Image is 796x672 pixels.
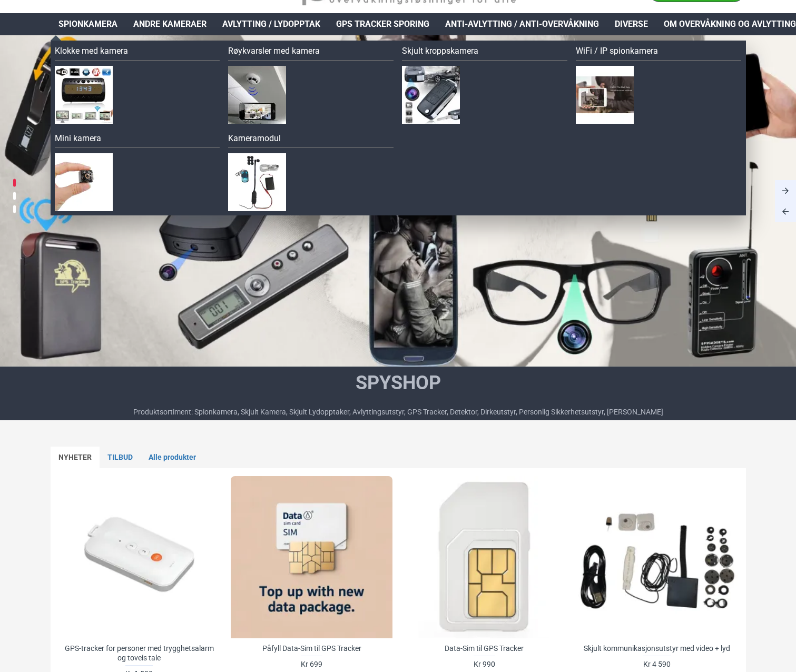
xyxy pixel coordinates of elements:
a: Andre kameraer [125,13,214,35]
span: Anti-avlytting / Anti-overvåkning [445,18,599,31]
a: Skjult kommunikasjonsutstyr med video + lyd [584,644,730,653]
span: Avlytting / Lydopptak [222,18,320,31]
img: Kameramodul [228,153,286,211]
span: Kr 699 [301,660,322,668]
a: Anti-avlytting / Anti-overvåkning [437,13,607,35]
a: Avlytting / Lydopptak [214,13,328,35]
a: Skjult kommunikasjonsutstyr med video + lyd Skjult kommunikasjonsutstyr med video + lyd [576,476,738,638]
a: Data-Sim til GPS Tracker [403,476,565,638]
div: Produktsortiment: Spionkamera, Skjult Kamera, Skjult Lydopptaker, Avlyttingsutstyr, GPS Tracker, ... [133,407,663,418]
span: Spionkamera [58,18,117,31]
span: Om overvåkning og avlytting [664,18,796,31]
a: Kameramodul [228,132,394,148]
img: Mini kamera [55,153,113,211]
a: Mini kamera [55,132,220,148]
a: Påfyll Data-Sim til GPS Tracker [262,644,361,653]
a: WiFi / IP spionkamera [576,45,741,61]
a: TILBUD [100,447,141,469]
a: GPS-tracker for personer med trygghetsalarm og toveis tale [64,644,215,663]
span: Diverse [615,18,648,31]
span: Andre kameraer [133,18,207,31]
a: Alle produkter [141,447,204,469]
a: Påfyll Data-Sim til GPS Tracker [231,476,392,638]
a: Data-Sim til GPS Tracker [445,644,524,653]
a: Diverse [607,13,656,35]
a: GPS-tracker for personer med trygghetsalarm og toveis tale [58,476,220,638]
span: GPS Tracker Sporing [336,18,429,31]
a: NYHETER [51,447,100,469]
img: WiFi / IP spionkamera [576,66,634,124]
a: Skjult kroppskamera [402,45,567,61]
a: Spionkamera [51,13,125,35]
a: GPS Tracker Sporing [328,13,437,35]
img: Skjult kroppskamera [402,66,460,124]
span: Kr 990 [474,660,495,668]
span: Kr 4 590 [643,660,671,668]
h1: SpyShop [133,370,663,396]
